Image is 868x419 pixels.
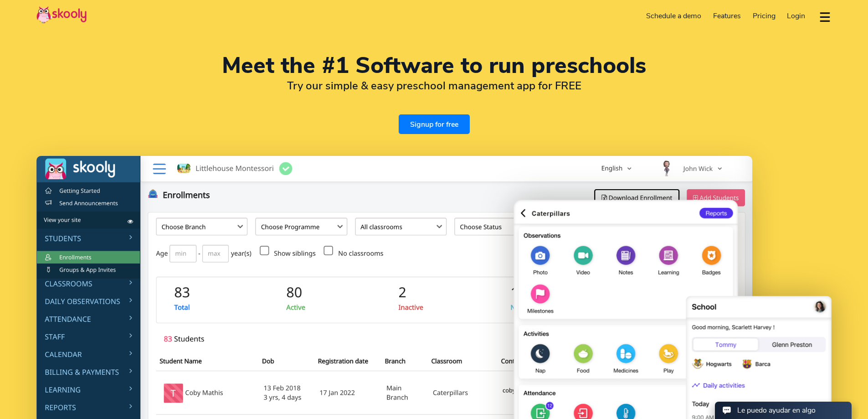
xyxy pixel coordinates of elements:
[818,6,832,27] button: dropdown menu
[36,6,87,24] img: Skooly
[36,55,832,77] h1: Meet the #1 Software to run preschools
[781,9,811,23] a: Login
[399,114,470,134] a: Signup for free
[787,11,805,21] span: Login
[753,11,776,21] span: Pricing
[36,79,832,93] h2: Try our simple & easy preschool management app for FREE
[747,9,781,23] a: Pricing
[707,9,747,23] a: Features
[641,9,708,23] a: Schedule a demo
